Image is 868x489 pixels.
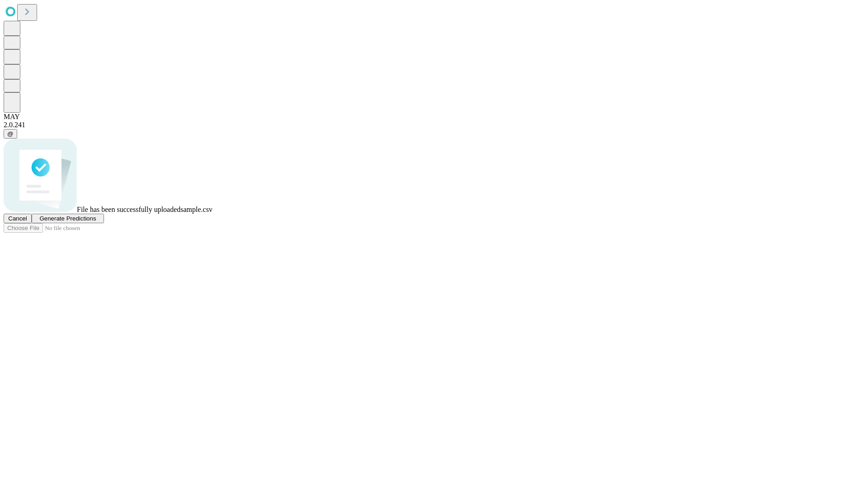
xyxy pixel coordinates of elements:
div: MAY [4,113,864,121]
span: @ [7,130,14,137]
div: 2.0.241 [4,121,864,129]
span: File has been successfully uploaded [77,206,180,213]
button: @ [4,129,17,139]
span: Cancel [8,215,27,222]
span: Generate Predictions [39,215,96,222]
button: Generate Predictions [32,214,104,223]
span: sample.csv [180,206,212,213]
button: Cancel [4,214,32,223]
